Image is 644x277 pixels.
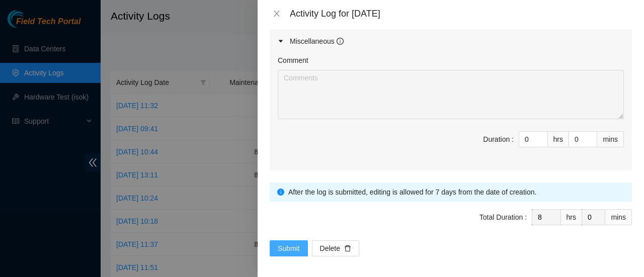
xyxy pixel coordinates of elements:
div: hrs [548,131,569,147]
div: Activity Log for [DATE] [290,8,632,19]
div: Miscellaneous [290,36,344,47]
div: Miscellaneous info-circle [270,30,632,53]
textarea: Comment [278,70,624,119]
span: Delete [320,243,340,254]
span: info-circle [277,189,284,196]
button: Deletedelete [312,240,359,256]
div: mins [605,209,632,225]
div: After the log is submitted, editing is allowed for 7 days from the date of creation. [288,187,624,198]
span: delete [344,245,351,253]
span: caret-right [278,38,284,44]
div: hrs [561,209,582,225]
div: mins [597,131,624,147]
span: info-circle [337,38,344,45]
span: Submit [278,243,300,254]
button: Submit [270,240,308,256]
div: Total Duration : [479,212,527,223]
span: close [273,10,281,18]
div: Duration : [483,134,514,145]
button: Close [270,9,284,19]
label: Comment [278,55,308,66]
